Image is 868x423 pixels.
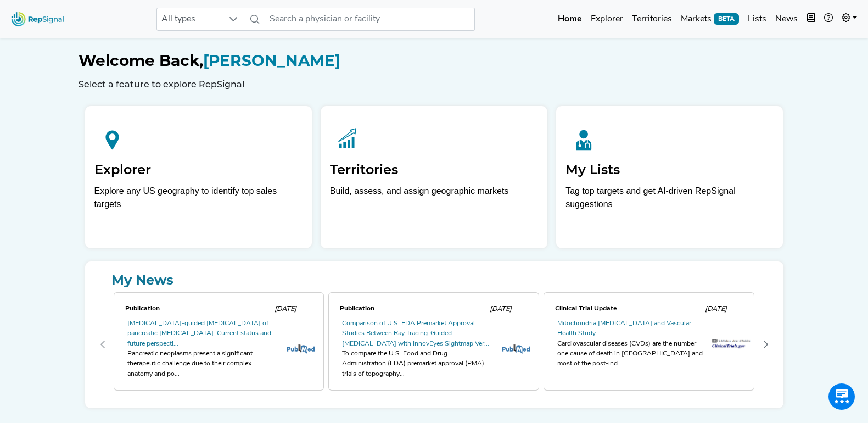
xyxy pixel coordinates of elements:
p: Build, assess, and assign geographic markets [330,185,538,217]
a: [MEDICAL_DATA]-guided [MEDICAL_DATA] of pancreatic [MEDICAL_DATA]: Current status and future pers... [127,320,271,347]
div: 0 [111,290,327,399]
div: Explore any US geography to identify top sales targets [94,185,303,211]
span: Publication [125,305,160,312]
div: 2 [541,290,757,399]
a: Mitochondria [MEDICAL_DATA] and Vascular Health Study [557,320,691,337]
img: trials_logo.af2b3be5.png [712,339,751,349]
a: Territories [628,8,676,30]
h2: Territories [330,162,538,178]
span: Publication [340,305,374,312]
div: 1 [326,290,541,399]
input: Search a physician or facility [265,8,475,31]
button: Intel Book [802,8,820,30]
span: [DATE] [490,305,512,313]
span: [DATE] [275,305,296,313]
span: All types [157,8,223,30]
button: Next Page [757,336,775,353]
a: Home [553,8,586,30]
h1: [PERSON_NAME] [79,52,790,70]
span: Welcome Back, [79,51,203,70]
img: pubmed_logo.fab3c44c.png [502,344,530,354]
div: Pancreatic neoplasms present a significant therapeutic challenge due to their complex anatomy and... [127,349,278,379]
p: Tag top targets and get AI-driven RepSignal suggestions [565,185,774,217]
div: To compare the U.S. Food and Drug Administration (FDA) premarket approval (PMA) trials of topogra... [342,349,492,379]
a: MarketsBETA [676,8,743,30]
a: News [771,8,802,30]
a: Explorer [586,8,628,30]
h6: Select a feature to explore RepSignal [79,79,790,90]
a: TerritoriesBuild, assess, and assign geographic markets [321,106,547,248]
h2: Explorer [94,162,303,178]
a: Lists [743,8,771,30]
a: ExplorerExplore any US geography to identify top sales targets [85,106,312,248]
span: [DATE] [705,305,727,313]
span: BETA [714,13,739,24]
div: Cardiovascular diseases (CVDs) are the number one cause of death in [GEOGRAPHIC_DATA] and most of... [557,339,708,369]
img: pubmed_logo.fab3c44c.png [287,344,315,354]
span: Clinical Trial Update [555,305,617,312]
a: My News [94,270,775,290]
h2: My Lists [565,162,774,178]
a: Comparison of U.S. FDA Premarket Approval Studies Between Ray Tracing-Guided [MEDICAL_DATA] with ... [342,320,489,347]
a: My ListsTag top targets and get AI-driven RepSignal suggestions [556,106,783,248]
